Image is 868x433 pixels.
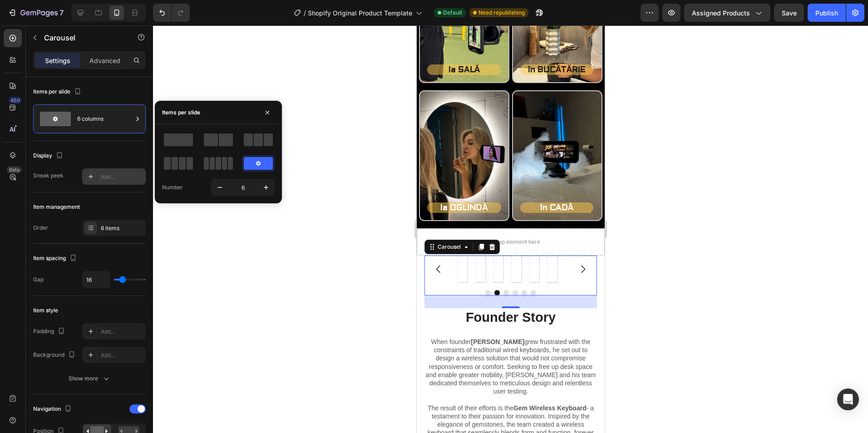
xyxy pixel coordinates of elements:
div: Sneak peek [33,172,64,180]
p: Carousel [44,32,121,43]
p: Settings [45,56,70,65]
div: Items per slide [162,108,200,117]
p: The result of their efforts is the - a testament to their passion for innovation. Inspired by the... [8,379,180,420]
div: 6 items [101,224,143,232]
div: Item management [33,203,80,211]
div: Beta [7,166,22,173]
strong: Gem Wireless Keyboard [97,379,170,386]
div: Items per slide [33,86,83,98]
button: Save [774,4,804,22]
div: Gap [33,276,44,284]
iframe: Design area [417,25,605,433]
div: Add... [101,351,143,359]
button: 7 [4,4,68,22]
span: Default [443,9,462,17]
div: Item style [33,306,58,315]
p: 7 [59,7,64,18]
div: Add... [101,173,143,181]
div: Display [33,150,65,162]
span: Save [782,9,797,17]
div: 450 [9,97,22,104]
div: 6 columns [77,108,133,129]
div: Drop element here [75,213,123,220]
div: Order [33,224,48,232]
button: Publish [808,4,846,22]
div: Add... [101,328,143,336]
p: Advanced [89,56,120,65]
button: Assigned Products [684,4,770,22]
div: Publish [815,8,838,18]
span: Shopify Original Product Template [308,8,412,18]
input: Auto [83,271,110,288]
span: Need republishing [478,9,525,17]
button: Show more [33,370,146,387]
div: Undo/Redo [153,4,190,22]
div: Show more [69,374,111,383]
div: Item spacing [33,252,79,265]
div: Padding [33,325,67,338]
div: Background [33,349,77,361]
div: Navigation [33,403,74,415]
span: / [304,8,306,18]
div: Number [162,183,183,192]
div: Open Intercom Messenger [837,389,859,410]
span: Assigned Products [692,8,750,18]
